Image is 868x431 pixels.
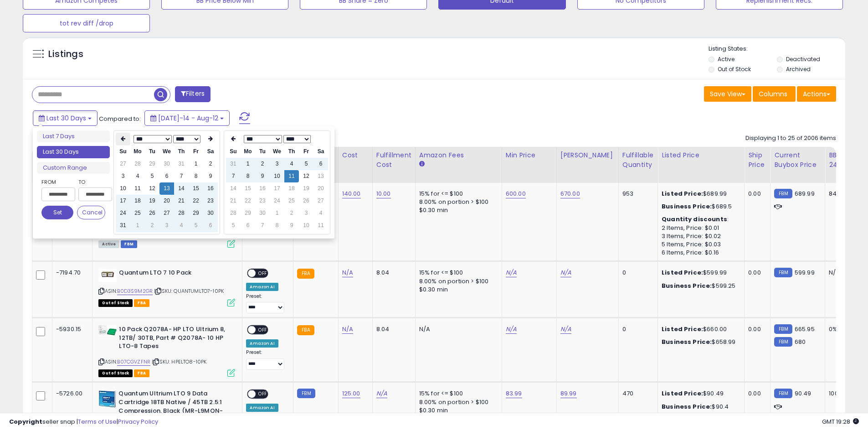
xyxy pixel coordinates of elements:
b: Quantity discounts [662,215,727,223]
td: 3 [159,219,174,232]
div: -7194.70 [56,269,85,277]
td: 2 [145,219,159,232]
div: 0.00 [748,269,763,277]
label: From [41,177,73,187]
td: 28 [174,207,189,219]
td: 5 [189,219,203,232]
td: 13 [159,182,174,195]
img: 41wCTpC4zQL._SL40_.jpg [98,389,116,408]
a: 10.00 [376,189,391,198]
a: 670.00 [560,189,580,198]
div: ASIN: [98,325,235,376]
img: 31A8ta0utML._SL40_.jpg [98,325,117,336]
div: 6 Items, Price: $0.16 [662,249,737,257]
div: Amazon AI [246,283,278,291]
td: 29 [189,207,203,219]
td: 29 [241,207,255,219]
td: 23 [255,195,270,207]
td: 9 [203,170,218,182]
td: 30 [203,207,218,219]
td: 26 [145,207,159,219]
td: 24 [116,207,130,219]
td: 31 [116,219,130,232]
span: FBM [121,240,137,248]
button: [DATE]-14 - Aug-12 [144,110,230,126]
td: 5 [145,170,159,182]
td: 12 [299,170,313,182]
button: Filters [175,86,211,102]
span: | SKU: QUANTUMLTO7-10PK [154,287,224,295]
small: FBM [774,337,792,347]
div: Min Price [506,151,553,160]
div: 0.00 [748,325,763,333]
th: Tu [255,145,270,158]
div: ASIN: [98,190,235,247]
th: Sa [313,145,328,158]
td: 7 [255,219,270,232]
label: Archived [786,65,811,73]
span: 599.99 [795,268,815,277]
span: 665.95 [795,325,815,333]
td: 31 [226,158,241,170]
div: $90.4 [662,403,737,411]
div: Fulfillable Quantity [622,151,654,170]
span: All listings that are currently out of stock and unavailable for purchase on Amazon [98,299,133,307]
td: 12 [145,182,159,195]
th: Fr [299,145,313,158]
span: FBA [134,299,149,307]
td: 10 [270,170,284,182]
span: All listings that are currently out of stock and unavailable for purchase on Amazon [98,369,133,377]
td: 23 [203,195,218,207]
div: Amazon Fees [419,151,498,160]
div: BB Share 24h. [829,151,862,170]
td: 25 [130,207,145,219]
td: 11 [284,170,299,182]
div: $599.25 [662,282,737,290]
a: 83.99 [506,389,522,398]
td: 30 [255,207,270,219]
td: 5 [226,219,241,232]
button: Set [41,206,73,219]
a: Privacy Policy [118,417,158,426]
td: 6 [159,170,174,182]
button: tot rev diff /drop [23,14,150,32]
td: 7 [174,170,189,182]
td: 17 [116,195,130,207]
button: Save View [704,86,751,102]
a: N/A [342,325,353,334]
b: 10 Pack Q2078A- HP LTO Ultrium 8, 12TB/ 30TB, Part # Q2078A- 10 HP LTO-8 Tapes [119,325,230,353]
td: 19 [145,195,159,207]
div: 0 [622,269,651,277]
td: 9 [255,170,270,182]
td: 10 [116,182,130,195]
td: 2 [255,158,270,170]
button: Columns [753,86,796,102]
b: Listed Price: [662,389,703,398]
div: 15% for <= $100 [419,389,495,398]
td: 8 [189,170,203,182]
div: -5726.00 [56,389,85,398]
b: Listed Price: [662,325,703,333]
div: 5 Items, Price: $0.03 [662,240,737,249]
button: Cancel [77,206,105,219]
td: 22 [189,195,203,207]
span: 90.49 [795,389,812,398]
label: Out of Stock [718,65,751,73]
td: 28 [130,158,145,170]
li: Last 30 Days [37,146,110,158]
div: N/A [419,325,495,333]
div: 8.04 [376,269,408,277]
td: 3 [270,158,284,170]
th: Su [116,145,130,158]
span: OFF [256,326,271,334]
td: 27 [116,158,130,170]
td: 4 [313,207,328,219]
small: FBM [774,324,792,334]
div: $0.30 min [419,206,495,214]
h5: Listings [48,48,83,61]
a: N/A [560,268,571,277]
small: Amazon Fees. [419,160,425,168]
span: Columns [759,89,787,99]
span: Compared to: [99,114,141,123]
th: Th [174,145,189,158]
